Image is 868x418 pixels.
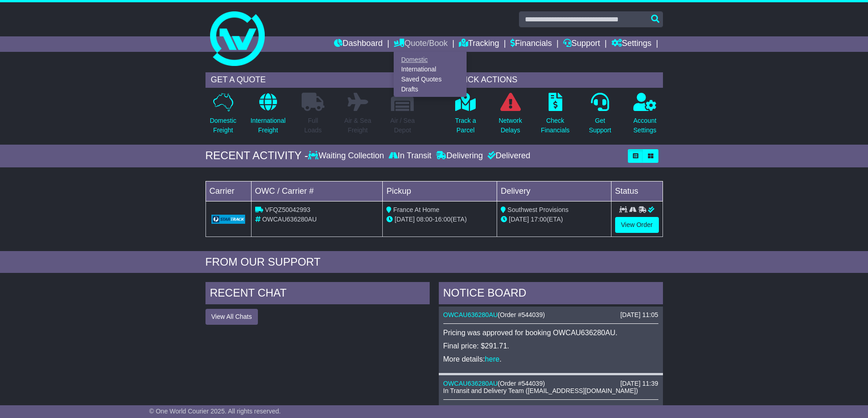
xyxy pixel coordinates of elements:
div: ( ) [443,380,658,388]
a: Dashboard [334,36,383,52]
a: Saved Quotes [394,75,466,85]
span: 17:00 [531,216,547,223]
a: Quote/Book [394,36,447,52]
div: [DATE] 11:39 [620,380,658,388]
p: More details: . [443,355,658,363]
div: In Transit [386,151,434,161]
p: Air & Sea Freight [344,116,371,135]
p: Get Support [589,116,611,135]
p: International Freight [251,116,286,135]
a: CheckFinancials [540,92,570,140]
span: Order #544039 [500,380,543,387]
p: Track a Parcel [455,116,476,135]
a: View Order [615,217,659,233]
p: Final price: $291.71. [443,342,658,350]
span: 16:00 [435,216,451,223]
p: Pricing was approved for booking OWCAU636280AU. [443,328,658,337]
img: GetCarrierServiceLogo [211,215,246,224]
a: here [485,355,499,363]
a: Domestic [394,55,466,65]
div: Quote/Book [394,52,467,97]
div: NOTICE BOARD [439,282,663,307]
td: Status [611,181,663,201]
p: Account Settings [633,116,657,135]
span: OWCAU636280AU [262,216,317,223]
div: Delivered [485,151,530,161]
span: [DATE] [395,216,415,223]
span: VFQZ50042993 [265,206,310,213]
span: © One World Courier 2025. All rights reserved. [149,408,281,415]
div: [DATE] 11:05 [620,311,658,319]
a: Financials [510,36,552,52]
a: AccountSettings [633,92,657,140]
div: ( ) [443,311,658,319]
div: RECENT ACTIVITY - [205,149,308,162]
div: (ETA) [501,215,607,224]
span: [DATE] [509,216,529,223]
a: Support [563,36,600,52]
p: Full Loads [302,116,324,135]
div: Waiting Collection [308,151,386,161]
p: Domestic Freight [210,116,236,135]
a: DomesticFreight [209,92,236,140]
p: Check Financials [541,116,570,135]
span: Order #544039 [500,311,543,318]
p: Network Delays [498,116,522,135]
span: France At Home [393,206,439,213]
td: Carrier [205,181,251,201]
div: FROM OUR SUPPORT [205,256,663,269]
div: Delivering [434,151,485,161]
span: Southwest Provisions [508,206,569,213]
div: QUICK ACTIONS [448,72,663,88]
a: Drafts [394,84,466,94]
a: GetSupport [588,92,611,140]
a: Settings [611,36,652,52]
td: Delivery [497,181,611,201]
span: In Transit and Delivery Team ([EMAIL_ADDRESS][DOMAIN_NAME]) [443,387,638,394]
p: Air / Sea Depot [390,116,415,135]
a: International [394,65,466,75]
a: Track aParcel [455,92,477,140]
div: - (ETA) [386,215,493,224]
td: Pickup [383,181,497,201]
span: 08:00 [416,216,432,223]
a: OWCAU636280AU [443,311,498,318]
a: NetworkDelays [498,92,522,140]
a: Tracking [459,36,499,52]
a: InternationalFreight [250,92,286,140]
button: View All Chats [205,309,258,325]
td: OWC / Carrier # [251,181,383,201]
a: OWCAU636280AU [443,380,498,387]
div: GET A QUOTE [205,72,421,88]
div: RECENT CHAT [205,282,430,307]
